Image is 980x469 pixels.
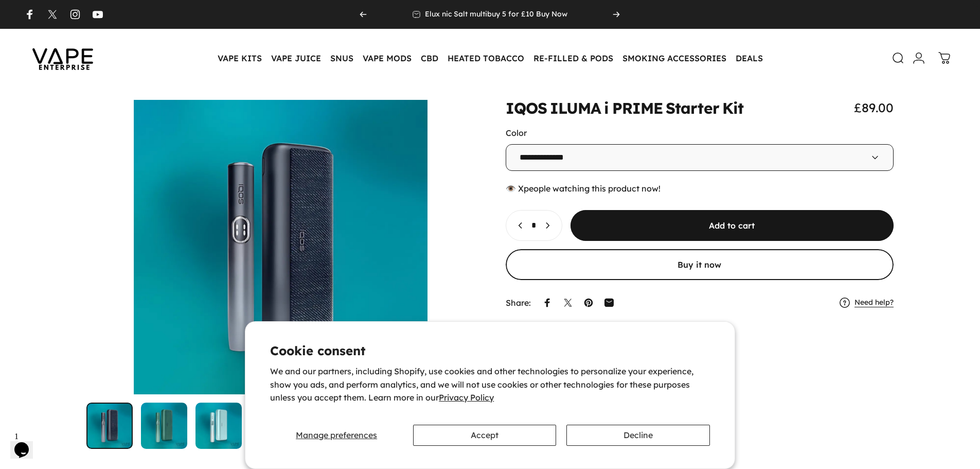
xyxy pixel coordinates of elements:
[86,100,475,449] media-gallery: Gallery Viewer
[213,47,768,69] nav: Primary
[413,425,556,446] button: Accept
[443,47,529,69] summary: HEATED TOBACCO
[529,47,618,69] summary: RE-FILLED & PODS
[141,403,187,449] img: IQOS ILUMA i PRIME Starter Kit
[195,403,242,449] img: IQOS ILUMA i PRIME Starter Kit
[16,34,109,82] img: Vape Enterprise
[538,211,562,240] button: Increase quantity for IQOS ILUMA i PRIME Starter Kit
[326,47,358,69] summary: SNUS
[933,47,956,70] a: 0 items
[10,428,43,459] iframe: chat widget
[270,344,710,357] h2: Cookie consent
[506,128,527,138] label: Color
[86,403,133,449] button: Go to item
[506,299,531,307] p: Share:
[612,100,663,116] animate-element: PRIME
[566,425,709,446] button: Decline
[731,47,768,69] a: DEALS
[439,392,494,403] a: Privacy Policy
[141,403,187,449] button: Go to item
[213,47,266,69] summary: VAPE KITS
[722,100,743,116] animate-element: Kit
[425,10,567,19] p: Elux nic Salt multibuy 5 for £10 Buy Now
[296,430,377,440] span: Manage preferences
[550,100,601,116] animate-element: ILUMA
[195,403,242,449] button: Go to item
[506,211,530,240] button: Decrease quantity for IQOS ILUMA i PRIME Starter Kit
[854,298,894,307] a: Need help?
[416,47,443,69] summary: CBD
[571,210,894,241] button: Add to cart
[358,47,416,69] summary: VAPE MODS
[270,425,403,446] button: Manage preferences
[86,100,475,394] button: Open media 4 in modal
[618,47,731,69] summary: SMOKING ACCESSORIES
[854,100,894,115] span: £89.00
[270,365,710,405] p: We and our partners, including Shopify, use cookies and other technologies to personalize your ex...
[666,100,719,116] animate-element: Starter
[506,249,894,280] button: Buy it now
[604,100,609,116] animate-element: i
[266,47,326,69] summary: VAPE JUICE
[506,183,894,194] div: 👁️ people watching this product now!
[506,100,547,116] animate-element: IQOS
[86,403,133,449] img: IQOS ILUMA i PRIME Starter Kit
